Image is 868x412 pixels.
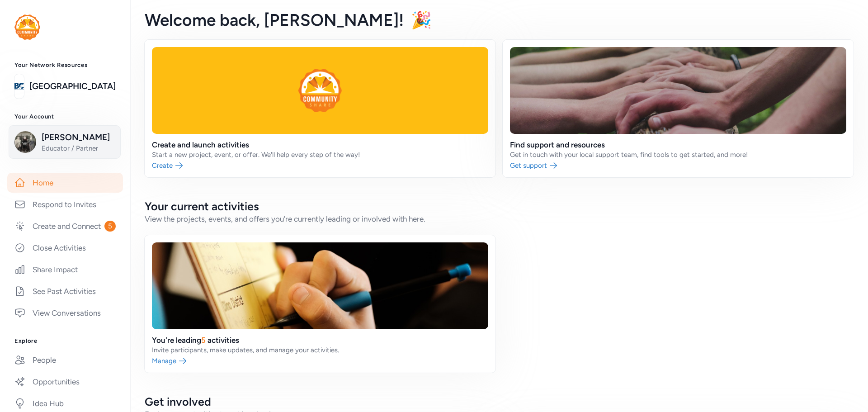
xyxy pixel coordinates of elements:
span: [PERSON_NAME] [42,131,115,144]
button: [PERSON_NAME]Educator / Partner [9,125,121,159]
a: See Past Activities [7,281,123,301]
h2: Get involved [145,394,854,409]
a: Share Impact [7,260,123,279]
a: Home [7,173,123,193]
h3: Your Account [14,113,116,120]
img: logo [14,14,40,40]
a: View Conversations [7,303,123,323]
span: Welcome back , [PERSON_NAME]! [145,10,404,30]
span: 5 [104,221,116,232]
img: logo [14,76,24,96]
div: View the projects, events, and offers you're currently leading or involved with here. [145,213,854,224]
h3: Your Network Resources [14,62,116,69]
span: 🎉 [411,10,432,30]
span: Educator / Partner [42,144,115,153]
h2: Your current activities [145,199,854,213]
a: [GEOGRAPHIC_DATA] [29,80,116,93]
h3: Explore [14,337,116,345]
a: Close Activities [7,238,123,258]
a: Respond to Invites [7,194,123,214]
a: Create and Connect5 [7,216,123,236]
a: People [7,350,123,370]
a: Opportunities [7,372,123,392]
